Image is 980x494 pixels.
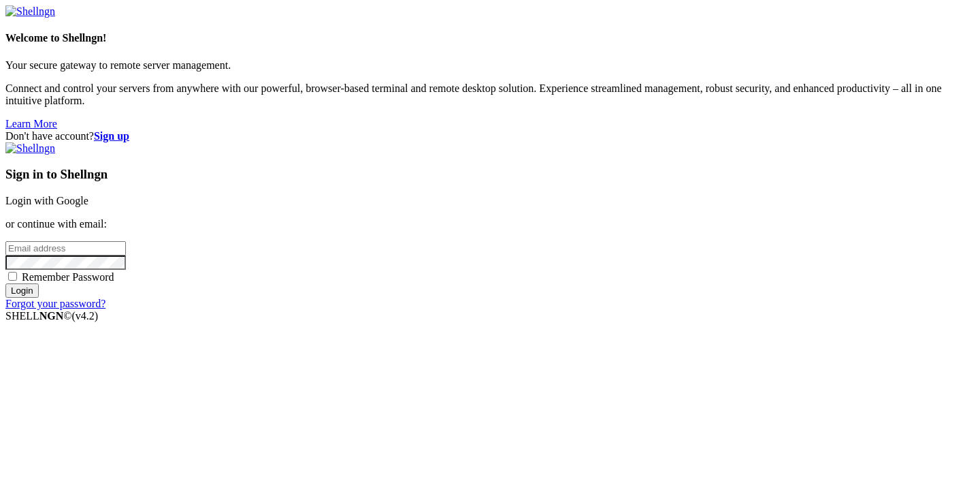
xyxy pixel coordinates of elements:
p: Your secure gateway to remote server management. [5,59,975,72]
input: Email address [5,241,126,256]
h4: Welcome to Shellngn! [5,32,975,44]
p: or continue with email: [5,218,975,230]
div: Don't have account? [5,130,975,142]
input: Login [5,283,39,298]
img: Shellngn [5,142,55,155]
h3: Sign in to Shellngn [5,167,975,182]
p: Connect and control your servers from anywhere with our powerful, browser-based terminal and remo... [5,82,975,107]
a: Sign up [94,130,129,142]
a: Login with Google [5,195,88,206]
img: Shellngn [5,5,55,18]
a: Learn More [5,118,57,129]
span: SHELL © [5,310,98,322]
input: Remember Password [8,272,17,281]
span: 4.2.0 [72,310,99,322]
b: NGN [39,310,64,322]
a: Forgot your password? [5,298,105,309]
span: Remember Password [22,271,114,283]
